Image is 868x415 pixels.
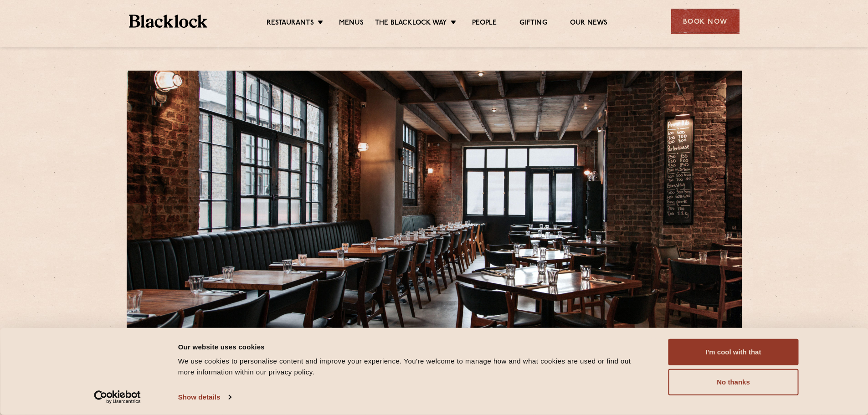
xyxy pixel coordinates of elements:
[339,19,364,29] a: Menus
[129,15,208,28] img: BL_Textured_Logo-footer-cropped.svg
[671,9,740,34] div: Book Now
[178,341,648,352] div: Our website uses cookies
[375,19,447,29] a: The Blacklock Way
[77,390,157,404] a: Usercentrics Cookiebot - opens in a new window
[178,390,231,404] a: Show details
[668,339,799,365] button: I'm cool with that
[570,19,608,29] a: Our News
[519,19,547,29] a: Gifting
[668,369,799,395] button: No thanks
[472,19,497,29] a: People
[267,19,314,29] a: Restaurants
[178,356,648,378] div: We use cookies to personalise content and improve your experience. You're welcome to manage how a...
